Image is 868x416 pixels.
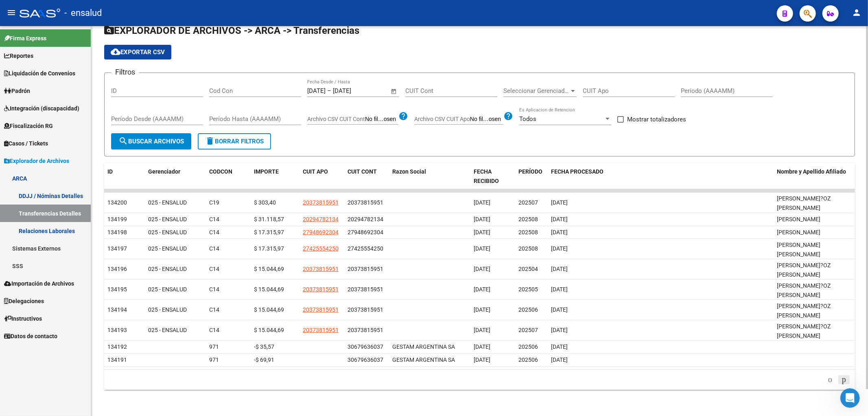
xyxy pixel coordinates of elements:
[414,116,470,122] span: Archivo CSV CUIT Apo
[254,245,284,252] span: $ 17.315,97
[777,229,820,236] span: [PERSON_NAME]
[474,286,490,293] span: [DATE]
[104,25,359,36] span: EXPLORADOR DE ARCHIVOS -> ARCA -> Transferencias
[104,163,145,190] datatable-header-cell: ID
[551,229,568,236] span: [DATE]
[209,306,219,313] span: C14
[777,262,831,278] span: [PERSON_NAME]?OZ [PERSON_NAME]
[254,327,284,333] span: $ 15.044,69
[107,357,127,363] span: 134191
[348,305,383,315] div: 20373815951
[148,286,187,293] span: 025 - ENSALUD
[111,48,165,56] span: Exportar CSV
[474,343,490,350] span: [DATE]
[254,343,274,350] span: -$ 35,57
[777,282,831,298] span: [PERSON_NAME]?OZ [PERSON_NAME]
[209,357,219,363] span: 971
[148,266,187,272] span: 025 - ENSALUD
[107,286,127,293] span: 134195
[303,245,339,252] span: 27425554250
[548,163,774,190] datatable-header-cell: FECHA PROCESADO
[348,355,383,365] div: 30679636037
[148,168,180,175] span: Gerenciador
[519,115,536,123] span: Todos
[209,343,219,350] span: 971
[209,245,219,252] span: C14
[474,216,490,222] span: [DATE]
[824,375,836,384] a: go to previous page
[39,267,45,273] button: Adjuntar un archivo
[348,326,383,335] div: 20373815951
[348,244,383,253] div: 27425554250
[551,306,568,313] span: [DATE]
[344,163,389,190] datatable-header-cell: CUIT CONT
[7,8,16,18] mat-icon: menu
[777,323,831,339] span: [PERSON_NAME]?OZ [PERSON_NAME]
[303,229,339,236] span: 27948692304
[551,327,568,333] span: [DATE]
[4,69,75,78] span: Liquidación de Convenios
[474,168,499,184] span: FECHA RECIBIDO
[4,121,53,130] span: Fiscalización RG
[4,104,79,113] span: Integración (discapacidad)
[303,266,339,272] span: 20373815951
[777,168,846,175] span: Nombre y Apellido Afiliado
[474,327,490,333] span: [DATE]
[209,168,232,175] span: CODCON
[36,109,150,125] div: de donde puedo sacarlo tambien por gerenciador
[64,4,102,22] span: - ensalud
[254,306,284,313] span: $ 15.044,69
[518,168,542,175] span: PERÍODO
[300,163,344,190] datatable-header-cell: CUIT APO
[140,264,153,277] button: Enviar un mensaje…
[303,168,328,175] span: CUIT APO
[474,199,490,206] span: [DATE]
[143,5,157,20] div: Cerrar
[348,228,383,237] div: 27948692304
[777,242,820,258] span: [PERSON_NAME] [PERSON_NAME]
[348,198,383,207] div: 20373815951
[7,77,156,104] div: Barbara dice…
[107,229,127,236] span: 134198
[551,343,568,350] span: [DATE]
[303,216,339,222] span: 20294782134
[4,314,42,323] span: Instructivos
[39,3,49,9] h1: Fin
[518,286,538,293] span: 202505
[551,357,568,363] span: [DATE]
[254,286,284,293] span: $ 15.044,69
[392,343,455,350] span: GESTAM ARGENTINA SA
[107,266,127,272] span: 134196
[145,163,206,190] datatable-header-cell: Gerenciador
[118,136,128,146] mat-icon: search
[774,163,855,190] datatable-header-cell: Nombre y Apellido Afiliado
[852,8,861,18] mat-icon: person
[503,111,513,121] mat-icon: help
[518,245,538,252] span: 202508
[254,357,274,363] span: -$ 69,91
[551,286,568,293] span: [DATE]
[111,66,139,78] h3: Filtros
[209,216,219,222] span: C14
[303,306,339,313] span: 20373815951
[307,116,365,122] span: Archivo CSV CUIT Cont
[5,5,21,20] button: go back
[392,168,426,175] span: Razon Social
[518,327,538,333] span: 202507
[840,388,860,408] iframe: Intercom live chat
[303,286,339,293] span: 20373815951
[470,163,515,190] datatable-header-cell: FECHA RECIBIDO
[4,139,48,148] span: Casos / Tickets
[503,87,569,95] span: Seleccionar Gerenciador
[398,111,408,121] mat-icon: help
[109,64,150,72] div: Buenas tardes
[209,266,219,272] span: C14
[518,306,538,313] span: 202506
[518,266,538,272] span: 202504
[4,297,44,306] span: Delegaciones
[303,327,339,333] span: 20373815951
[777,303,831,319] span: [PERSON_NAME]?OZ [PERSON_NAME]
[107,343,127,350] span: 134192
[13,267,19,273] button: Selector de emoji
[474,306,490,313] span: [DATE]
